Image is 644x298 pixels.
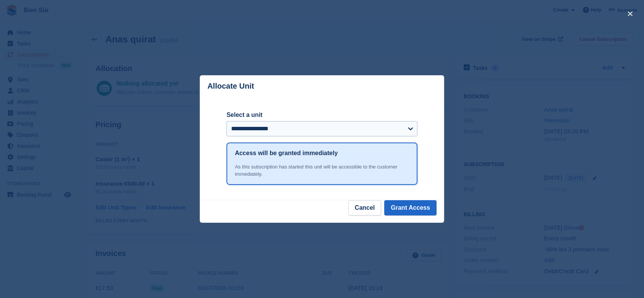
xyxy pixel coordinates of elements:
[624,8,636,20] button: close
[207,82,254,91] p: Allocate Unit
[348,200,381,215] button: Cancel
[227,110,417,120] label: Select a unit
[384,200,437,215] button: Grant Access
[235,149,338,158] h1: Access will be granted immediately
[235,163,409,178] div: As this subscription has started this unit will be accessible to the customer immediately.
